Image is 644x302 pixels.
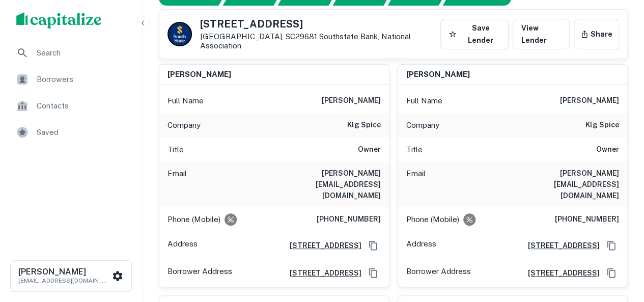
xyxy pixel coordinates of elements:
[555,213,619,226] h6: [PHONE_NUMBER]
[18,276,110,285] p: [EMAIL_ADDRESS][DOMAIN_NAME]
[585,119,619,131] h6: klg spice
[225,213,237,226] div: Requests to not be contacted at this number
[282,240,361,251] a: [STREET_ADDRESS]
[167,265,232,281] p: Borrower Address
[10,260,132,292] button: [PERSON_NAME][EMAIL_ADDRESS][DOMAIN_NAME]
[16,12,102,29] img: capitalize-logo.png
[366,238,381,253] button: Copy Address
[8,120,134,145] a: Saved
[18,268,110,276] h6: [PERSON_NAME]
[406,69,470,80] h6: [PERSON_NAME]
[347,119,381,131] h6: klg spice
[37,73,128,86] span: Borrowers
[366,265,381,281] button: Copy Address
[167,213,220,226] p: Phone (Mobile)
[520,240,600,251] a: [STREET_ADDRESS]
[463,213,475,226] div: Requests to not be contacted at this number
[406,95,442,107] p: Full Name
[8,94,134,118] a: Contacts
[406,144,423,156] p: Title
[440,19,509,49] button: Save Lender
[593,221,644,269] iframe: Chat Widget
[406,213,459,226] p: Phone (Mobile)
[513,19,569,49] a: View Lender
[37,47,128,59] span: Search
[37,100,128,112] span: Contacts
[317,213,381,226] h6: [PHONE_NUMBER]
[574,19,619,49] button: Share
[167,144,184,156] p: Title
[322,95,381,107] h6: [PERSON_NAME]
[200,32,411,50] a: Southstate Bank, National Association
[596,144,619,156] h6: Owner
[167,238,198,253] p: Address
[200,19,436,29] h5: [STREET_ADDRESS]
[406,119,439,131] p: Company
[406,265,471,281] p: Borrower Address
[259,168,381,201] h6: [PERSON_NAME][EMAIL_ADDRESS][DOMAIN_NAME]
[200,32,436,50] p: [GEOGRAPHIC_DATA], SC29681
[167,69,231,80] h6: [PERSON_NAME]
[282,267,361,279] a: [STREET_ADDRESS]
[167,95,204,107] p: Full Name
[406,238,436,253] p: Address
[560,95,619,107] h6: [PERSON_NAME]
[167,119,201,131] p: Company
[8,67,134,92] a: Borrowers
[8,41,134,65] a: Search
[497,168,619,201] h6: [PERSON_NAME][EMAIL_ADDRESS][DOMAIN_NAME]
[520,267,600,279] a: [STREET_ADDRESS]
[406,168,426,201] p: Email
[358,144,381,156] h6: Owner
[167,168,187,201] p: Email
[37,126,128,139] span: Saved
[604,265,619,281] button: Copy Address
